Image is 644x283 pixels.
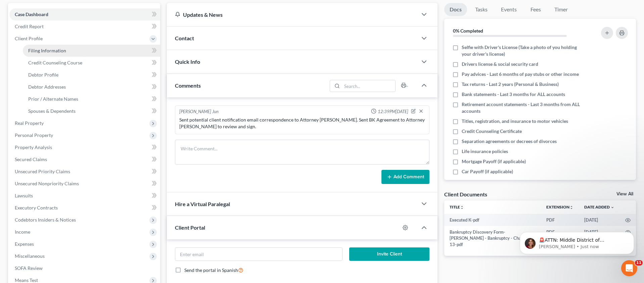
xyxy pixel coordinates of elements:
[28,108,76,114] span: Spouses & Dependents
[444,226,541,250] td: Bankruptcy Discovery Form-[PERSON_NAME] - Bankruptcy - Chapter 13-pdf
[15,217,76,223] span: Codebtors Insiders & Notices
[9,202,160,214] a: Executory Contracts
[175,224,205,231] span: Client Portal
[462,138,557,145] span: Separation agreements or decrees of divorces
[549,3,573,16] a: Timer
[175,248,342,261] input: Enter email
[179,108,219,115] div: [PERSON_NAME] Jun
[349,247,430,261] button: Invite Client
[496,3,522,16] a: Events
[9,8,160,20] a: Case Dashboard
[175,11,410,18] div: Updates & News
[462,158,526,165] span: Mortgage Payoff (if applicable)
[470,3,493,16] a: Tasks
[9,20,160,33] a: Credit Report
[381,170,429,184] button: Add Comment
[28,96,78,102] span: Prior / Alternate Names
[9,166,160,178] a: Unsecured Priority Claims
[23,105,160,117] a: Spouses & Dependents
[28,72,58,78] span: Debtor Profile
[184,267,238,273] span: Send the portal in Spanish
[175,82,201,89] span: Comments
[621,260,637,276] iframe: Intercom live chat
[462,118,568,125] span: Titles, registration, and insurance to motor vehicles
[15,36,43,41] span: Client Profile
[453,28,483,34] strong: 0% Completed
[462,71,579,78] span: Pay advices - Last 6 months of pay stubs or other income
[584,204,614,209] a: Date Added expand_more
[175,35,194,41] span: Contact
[15,205,58,210] span: Executory Contracts
[23,93,160,105] a: Prior / Alternate Names
[450,204,464,209] a: Titleunfold_more
[15,241,34,247] span: Expenses
[9,190,160,202] a: Lawsuits
[616,192,633,196] a: View All
[579,214,620,226] td: [DATE]
[635,260,643,266] span: 11
[23,45,160,57] a: Filing Information
[462,81,559,88] span: Tax returns - Last 2 years (Personal & Business)
[28,48,66,53] span: Filing Information
[541,214,579,226] td: PDF
[9,153,160,166] a: Secured Claims
[175,58,200,65] span: Quick Info
[175,201,230,207] span: Hire a Virtual Paralegal
[610,205,614,209] i: expand_more
[546,204,573,209] a: Extensionunfold_more
[15,229,30,235] span: Income
[378,108,408,115] span: 12:39PM[DATE]
[15,120,44,126] span: Real Property
[9,178,160,190] a: Unsecured Nonpriority Claims
[15,253,45,259] span: Miscellaneous
[23,81,160,93] a: Debtor Addresses
[444,191,487,198] div: Client Documents
[462,101,582,114] span: Retirement account statements - Last 3 months from ALL accounts
[15,193,33,198] span: Lawsuits
[462,61,538,67] span: Drivers license & social security card
[9,262,160,274] a: SOFA Review
[342,80,396,92] input: Search...
[462,168,513,175] span: Car Payoff (if applicable)
[15,265,43,271] span: SOFA Review
[9,141,160,153] a: Property Analysis
[460,205,464,209] i: unfold_more
[444,3,467,16] a: Docs
[15,277,38,283] span: Means Test
[462,44,582,57] span: Selfie with Driver's License (Take a photo of you holding your driver's license)
[15,169,70,174] span: Unsecured Priority Claims
[525,3,546,16] a: Fees
[15,181,79,186] span: Unsecured Nonpriority Claims
[462,148,508,155] span: Life insurance policies
[15,156,47,162] span: Secured Claims
[23,69,160,81] a: Debtor Profile
[444,214,541,226] td: Executed K-pdf
[28,60,82,65] span: Credit Counseling Course
[28,84,66,90] span: Debtor Addresses
[510,218,644,265] iframe: Intercom notifications message
[23,57,160,69] a: Credit Counseling Course
[15,144,52,150] span: Property Analysis
[15,132,53,138] span: Personal Property
[179,116,425,130] div: Sent potential client notification email correspondence to Attorney [PERSON_NAME]. Sent BK Agreem...
[15,23,44,29] span: Credit Report
[462,91,565,98] span: Bank statements - Last 3 months for ALL accounts
[462,128,522,135] span: Credit Counseling Certificate
[569,205,573,209] i: unfold_more
[15,11,48,17] span: Case Dashboard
